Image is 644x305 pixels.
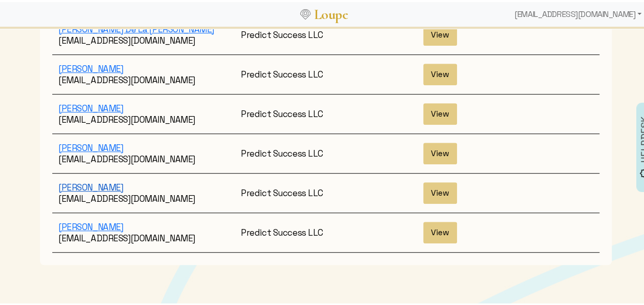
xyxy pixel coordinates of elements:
div: Predict Success LLC [235,225,417,236]
div: [EMAIL_ADDRESS][DOMAIN_NAME] [52,101,235,123]
div: Predict Success LLC [235,146,417,157]
div: Predict Success LLC [235,67,417,78]
a: [PERSON_NAME] [58,61,123,72]
a: [PERSON_NAME] [58,140,123,151]
div: [EMAIL_ADDRESS][DOMAIN_NAME] [52,219,235,242]
div: Predict Success LLC [235,185,417,197]
a: [PERSON_NAME] [58,180,123,191]
div: [EMAIL_ADDRESS][DOMAIN_NAME] [52,61,235,84]
button: View [423,62,457,83]
a: [PERSON_NAME] [58,219,123,231]
div: [EMAIL_ADDRESS][DOMAIN_NAME] [52,180,235,202]
img: Loupe Logo [300,7,310,17]
div: Predict Success LLC [235,27,417,39]
a: [PERSON_NAME] De La [PERSON_NAME] [58,22,214,33]
button: View [423,141,457,162]
a: [PERSON_NAME] [58,101,123,112]
div: [EMAIL_ADDRESS][DOMAIN_NAME] [52,22,235,44]
div: [EMAIL_ADDRESS][DOMAIN_NAME] [52,140,235,163]
button: View [423,101,457,123]
button: View [423,180,457,202]
button: View [423,220,457,241]
div: Predict Success LLC [235,106,417,118]
a: Loupe [310,3,351,22]
button: View [423,22,457,44]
